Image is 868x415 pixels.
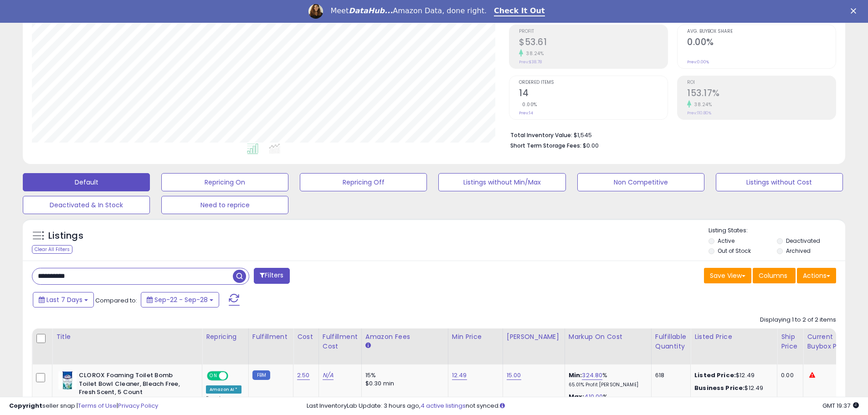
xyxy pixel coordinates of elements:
[365,332,444,342] div: Amazon Fees
[577,173,704,191] button: Non Competitive
[46,295,82,304] span: Last 7 Days
[582,371,602,380] a: 324.80
[510,129,829,140] li: $1,545
[452,332,499,342] div: Min Price
[308,4,323,19] img: Profile image for Georgie
[519,88,668,100] h2: 14
[718,247,751,255] label: Out of Stock
[781,332,799,351] div: Ship Price
[519,37,668,49] h2: $53.61
[718,237,734,245] label: Active
[687,88,836,100] h2: 153.17%
[227,372,241,380] span: OFF
[323,332,358,351] div: Fulfillment Cost
[523,50,544,57] small: 38.24%
[781,371,796,379] div: 0.00
[507,332,561,342] div: [PERSON_NAME]
[300,173,427,191] button: Repricing Off
[694,384,770,392] div: $12.49
[687,29,836,34] span: Avg. Buybox Share
[330,6,487,15] div: Meet Amazon Data, done right.
[494,6,545,16] a: Check It Out
[851,8,860,14] div: Close
[786,237,820,245] label: Deactivated
[365,342,371,350] small: Amazon Fees.
[58,371,77,389] img: 41uoya5C39L._SL40_.jpg
[759,271,787,280] span: Columns
[694,332,773,342] div: Listed Price
[252,370,270,380] small: FBM
[655,332,687,351] div: Fulfillable Quantity
[709,226,845,235] p: Listing States:
[78,401,117,410] a: Terms of Use
[704,268,751,283] button: Save View
[208,372,219,380] span: ON
[297,371,310,380] a: 2.50
[687,37,836,49] h2: 0.00%
[95,296,137,305] span: Compared to:
[365,371,441,379] div: 15%
[797,268,836,283] button: Actions
[141,292,219,307] button: Sep-22 - Sep-28
[48,230,83,242] h5: Listings
[519,110,533,116] small: Prev: 14
[252,332,289,342] div: Fulfillment
[694,371,770,379] div: $12.49
[161,196,288,214] button: Need to reprice
[9,401,42,410] strong: Copyright
[691,101,712,108] small: 38.24%
[510,142,581,149] b: Short Term Storage Fees:
[438,173,565,191] button: Listings without Min/Max
[365,379,441,388] div: $0.30 min
[694,384,745,392] b: Business Price:
[254,268,289,284] button: Filters
[161,173,288,191] button: Repricing On
[569,382,644,388] p: 65.01% Profit [PERSON_NAME]
[569,371,644,388] div: %
[583,141,599,150] span: $0.00
[786,247,811,255] label: Archived
[507,371,521,380] a: 15.00
[694,371,736,379] b: Listed Price:
[510,131,572,139] b: Total Inventory Value:
[206,385,241,394] div: Amazon AI *
[822,401,859,410] span: 2025-10-6 19:37 GMT
[118,401,158,410] a: Privacy Policy
[519,101,537,108] small: 0.00%
[519,59,542,65] small: Prev: $38.78
[716,173,843,191] button: Listings without Cost
[23,173,150,191] button: Default
[569,332,647,342] div: Markup on Cost
[687,80,836,85] span: ROI
[9,402,158,410] div: seller snap | |
[760,316,836,324] div: Displaying 1 to 2 of 2 items
[307,402,859,410] div: Last InventoryLab Update: 3 hours ago, not synced.
[323,371,334,380] a: N/A
[206,332,245,342] div: Repricing
[569,371,582,379] b: Min:
[32,245,72,254] div: Clear All Filters
[154,295,208,304] span: Sep-22 - Sep-28
[56,332,198,342] div: Title
[421,401,466,410] a: 4 active listings
[33,292,94,307] button: Last 7 Days
[349,6,393,15] i: DataHub...
[23,196,150,214] button: Deactivated & In Stock
[519,80,668,85] span: Ordered Items
[519,29,668,34] span: Profit
[753,268,796,283] button: Columns
[687,59,709,65] small: Prev: 0.00%
[452,371,467,380] a: 12.49
[79,371,190,399] b: CLOROX Foaming Toilet Bomb Toilet Bowl Cleaner, Bleach Free, Fresh Scent, 5 Count
[807,332,854,351] div: Current Buybox Price
[655,371,683,379] div: 618
[565,328,651,364] th: The percentage added to the cost of goods (COGS) that forms the calculator for Min & Max prices.
[297,332,315,342] div: Cost
[687,110,711,116] small: Prev: 110.80%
